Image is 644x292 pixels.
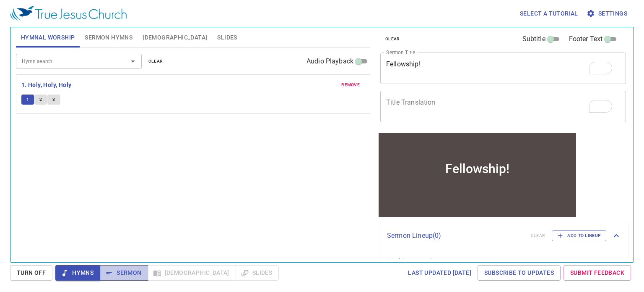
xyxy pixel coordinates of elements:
[405,265,475,281] a: Last updated [DATE]
[143,56,168,66] button: clear
[552,230,606,241] button: Add to Lineup
[62,268,93,278] span: Hymns
[380,222,628,250] div: Sermon Lineup(0)clearAdd to Lineup
[588,8,627,19] span: Settings
[39,96,42,103] span: 2
[106,268,141,278] span: Sermon
[21,80,72,90] b: 1. Holy, Holy, Holy
[85,32,132,43] span: Sermon Hymns
[387,257,441,265] i: Nothing saved yet
[47,95,60,105] button: 3
[21,32,75,43] span: Hymnal Worship
[17,268,46,278] span: Turn Off
[21,95,34,105] button: 1
[34,95,47,105] button: 2
[520,8,578,19] span: Select a tutorial
[517,6,582,21] button: Select a tutorial
[386,98,620,114] textarea: To enrich screen reader interactions, please activate Accessibility in Grammarly extension settings
[10,6,127,21] img: True Jesus Church
[380,34,405,44] button: clear
[143,32,207,43] span: [DEMOGRAPHIC_DATA]
[127,55,139,67] button: Open
[10,265,52,281] button: Turn Off
[386,60,620,76] textarea: To enrich screen reader interactions, please activate Accessibility in Grammarly extension settings
[100,265,148,281] button: Sermon
[55,265,100,281] button: Hymns
[306,56,353,66] span: Audio Playback
[522,34,545,44] span: Subtitle
[484,268,554,278] span: Subscribe to Updates
[387,231,524,241] p: Sermon Lineup ( 0 )
[385,35,400,43] span: clear
[570,268,624,278] span: Submit Feedback
[478,265,561,281] a: Subscribe to Updates
[408,268,471,278] span: Last updated [DATE]
[585,6,631,21] button: Settings
[563,265,631,281] a: Submit Feedback
[557,232,601,239] span: Add to Lineup
[148,58,163,65] span: clear
[377,131,578,219] iframe: from-child
[52,96,55,103] span: 3
[341,81,360,89] span: remove
[569,34,603,44] span: Footer Text
[21,80,73,90] button: 1. Holy, Holy, Holy
[26,96,29,103] span: 1
[217,32,237,43] span: Slides
[336,80,365,90] button: remove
